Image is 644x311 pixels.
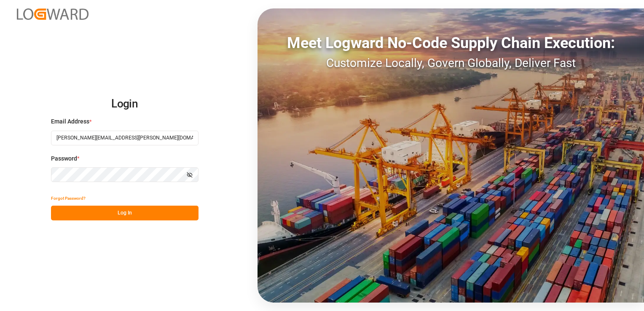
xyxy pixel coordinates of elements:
button: Log In [51,206,199,220]
button: Forgot Password? [51,191,86,206]
h2: Login [51,91,199,118]
div: Meet Logward No-Code Supply Chain Execution: [258,32,644,54]
input: Enter your email [51,131,199,145]
div: Customize Locally, Govern Globally, Deliver Fast [258,54,644,72]
img: Logward_new_orange.png [17,8,89,20]
span: Email Address [51,117,89,126]
span: Password [51,154,77,163]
